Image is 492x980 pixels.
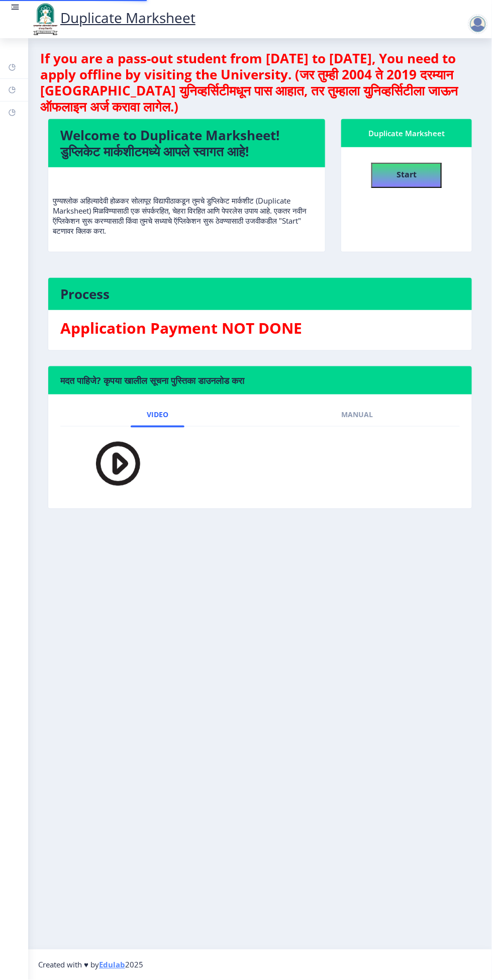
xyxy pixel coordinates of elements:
h4: If you are a pass-out student from [DATE] to [DATE], You need to apply offline by visiting the Un... [40,50,480,115]
span: Video [147,411,168,419]
span: Created with ♥ by 2025 [38,960,143,970]
h3: Application Payment NOT DONE [60,318,460,338]
span: Manual [342,411,373,419]
h4: Welcome to Duplicate Marksheet! डुप्लिकेट मार्कशीटमध्ये आपले स्वागत आहे! [60,127,313,159]
a: Duplicate Marksheet [30,8,195,27]
a: Video [131,403,184,427]
b: Start [397,169,417,180]
img: logo [30,2,60,36]
img: PLAY.png [76,435,147,493]
h6: मदत पाहिजे? कृपया खालील सूचना पुस्तिका डाउनलोड करा [60,374,460,386]
p: पुण्यश्लोक अहिल्यादेवी होळकर सोलापूर विद्यापीठाकडून तुमचे डुप्लिकेट मार्कशीट (Duplicate Marksheet... [53,175,321,236]
div: Duplicate Marksheet [353,127,460,139]
button: Start [371,163,442,188]
h4: Process [60,286,460,302]
a: Edulab [99,960,125,970]
a: Manual [326,403,389,427]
